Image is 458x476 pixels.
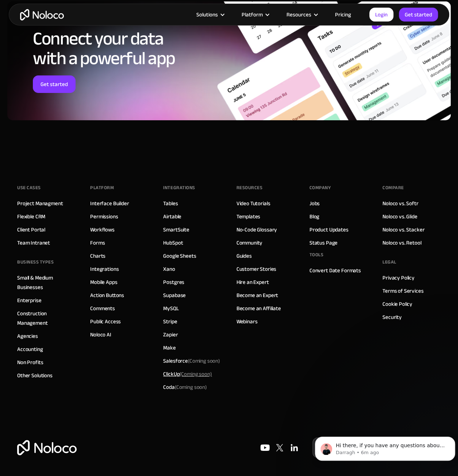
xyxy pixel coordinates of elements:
[236,317,258,326] a: Webinars
[326,10,360,19] a: Pricing
[163,182,195,193] div: INTEGRATIONS
[382,182,404,193] div: Compare
[17,344,43,354] a: Accounting
[17,331,38,341] a: Agencies
[17,358,43,367] a: Non Profits
[180,369,212,379] span: (Coming soon)
[163,290,186,300] a: Supabase
[236,182,263,193] div: Resources
[90,317,121,326] a: Public Access
[163,264,175,274] a: Xano
[17,257,54,268] div: BUSINESS TYPES
[17,199,63,208] a: Project Managment
[33,29,217,68] h2: Connect your data with a powerful app
[309,225,349,234] a: Product Updates
[17,238,50,247] a: Team Intranet
[90,238,105,247] a: Forms
[309,199,320,208] a: Jobs
[232,10,277,19] div: Platform
[286,10,311,19] div: Resources
[17,212,45,221] a: Flexible CRM
[312,421,458,472] iframe: Intercom notifications message
[382,238,421,247] a: Noloco vs. Retool
[175,382,207,392] span: (Coming soon)
[382,312,402,322] a: Security
[163,238,183,247] a: HubSpot
[399,8,438,22] a: Get started
[236,251,252,261] a: Guides
[90,199,129,208] a: Interface Builder
[17,182,41,193] div: Use Cases
[236,277,269,287] a: Hire an Expert
[90,225,115,234] a: Workflows
[309,182,331,193] div: Company
[90,330,111,339] a: Noloco AI
[163,251,196,261] a: Google Sheets
[90,304,115,313] a: Comments
[90,251,105,261] a: Charts
[163,199,178,208] a: Tables
[382,299,412,309] a: Cookie Policy
[309,249,324,260] div: Tools
[163,212,181,221] a: Airtable
[90,277,117,287] a: Mobile Apps
[163,369,212,379] div: ClickUp
[163,277,184,287] a: Postgres
[369,8,393,22] a: Login
[163,304,178,313] a: MySQL
[163,343,176,352] a: Make
[382,212,417,221] a: Noloco vs. Glide
[242,10,263,19] div: Platform
[90,290,124,300] a: Action Buttons
[382,273,415,282] a: Privacy Policy
[33,75,76,93] a: Get started
[17,273,76,292] a: Small & Medium Businesses
[382,286,423,296] a: Terms of Services
[17,225,45,234] a: Client Portal
[309,266,361,275] a: Convert Date Formats
[236,238,263,247] a: Community
[187,10,232,19] div: Solutions
[196,10,218,19] div: Solutions
[163,330,178,339] a: Zapier
[236,212,261,221] a: Templates
[382,199,419,208] a: Noloco vs. Softr
[236,199,270,208] a: Video Tutorials
[236,304,281,313] a: Become an Affiliate
[188,356,220,366] span: (Coming soon)
[90,212,118,221] a: Permissions
[163,356,220,366] div: Salesforce
[277,10,326,19] div: Resources
[17,296,42,305] a: Enterprise
[236,290,278,300] a: Become an Expert
[17,371,53,380] a: Other Solutions
[20,9,64,20] a: home
[236,225,277,234] a: No-Code Glossary
[236,264,277,274] a: Customer Stories
[163,225,189,234] a: SmartSuite
[382,225,424,234] a: Noloco vs. Stacker
[90,182,114,193] div: Platform
[17,309,76,328] a: Construction Management
[163,317,177,326] a: Stripe
[309,238,338,247] a: Status Page
[382,257,396,268] div: Legal
[309,212,319,221] a: Blog
[90,264,119,274] a: Integrations
[163,382,207,392] div: Coda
